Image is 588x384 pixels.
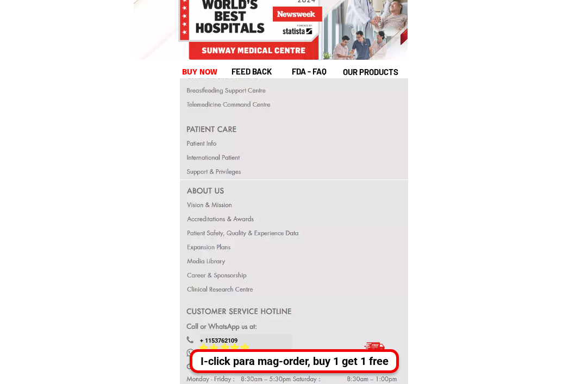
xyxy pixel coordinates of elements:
div: I-click para mag-order, buy 1 get 1 free [192,353,396,369]
h1: + 1153762109 [200,337,269,346]
h1: buy now [182,66,218,78]
h1: our products [343,66,406,78]
h1: fda - FAQ [292,65,353,78]
h1: feed back [232,65,290,78]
